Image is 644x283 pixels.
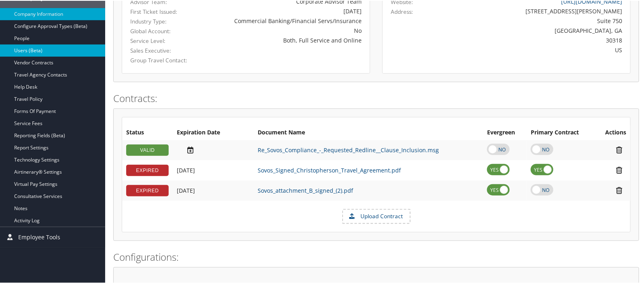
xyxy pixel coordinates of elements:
[113,249,639,263] h2: Configurations:
[343,209,410,223] label: Upload Contract
[452,6,623,15] div: [STREET_ADDRESS][PERSON_NAME]
[612,145,626,153] i: Remove Contract
[18,226,60,247] span: Employee Tools
[130,55,199,64] label: Group Travel Contact:
[527,125,595,139] th: Primary Contract
[595,125,630,139] th: Actions
[177,186,195,194] span: [DATE]
[130,36,199,44] label: Service Level:
[612,185,626,194] i: Remove Contract
[126,144,169,155] div: VALID
[130,26,199,34] label: Global Account:
[126,184,169,196] div: EXPIRED
[130,7,199,15] label: First Ticket Issued:
[452,45,623,53] div: US
[177,186,250,194] div: Add/Edit Date
[122,125,173,139] th: Status
[212,6,362,15] div: [DATE]
[391,7,413,15] label: Address:
[258,166,401,173] a: Sovos_Signed_Christopherson_Travel_Agreement.pdf
[126,164,169,175] div: EXPIRED
[258,186,353,194] a: Sovos_attachment_B_signed_(2).pdf
[254,125,483,139] th: Document Name
[452,16,623,24] div: Suite 750
[177,166,195,173] span: [DATE]
[452,35,623,44] div: 30318
[483,125,527,139] th: Evergreen
[177,166,250,173] div: Add/Edit Date
[258,145,439,153] a: Re_Sovos_Compliance_-_Requested_Redline__Clause_Inclusion.msg
[452,26,623,34] div: [GEOGRAPHIC_DATA], GA
[212,26,362,34] div: No
[177,145,250,153] div: Add/Edit Date
[130,46,199,54] label: Sales Executive:
[173,125,254,139] th: Expiration Date
[212,35,362,44] div: Both, Full Service and Online
[212,16,362,24] div: Commercial Banking/Financial Servs/Insurance
[113,91,639,104] h2: Contracts:
[130,17,199,25] label: Industry Type:
[612,165,626,174] i: Remove Contract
